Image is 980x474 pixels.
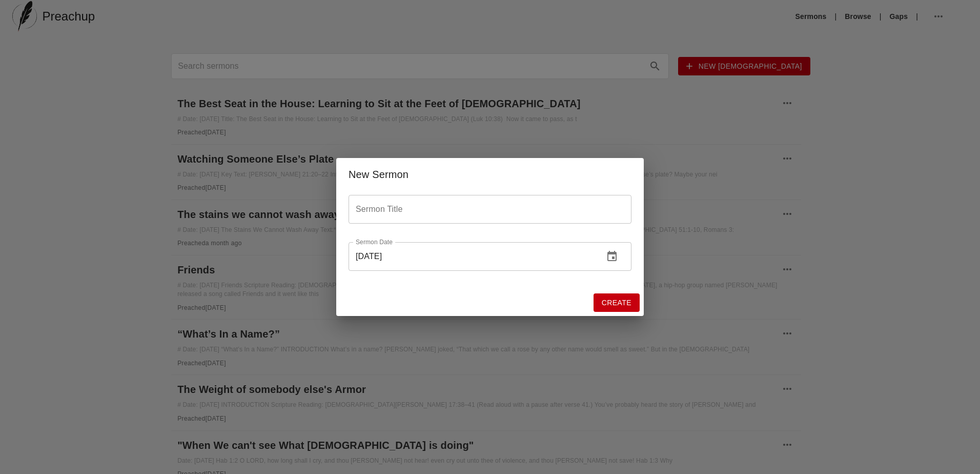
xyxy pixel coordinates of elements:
[349,166,631,183] div: New Sermon
[600,244,624,269] button: change date
[602,297,631,309] span: Create
[929,423,968,462] iframe: Drift Widget Chat Controller
[594,293,640,312] button: Create
[349,195,631,224] input: Sermon Title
